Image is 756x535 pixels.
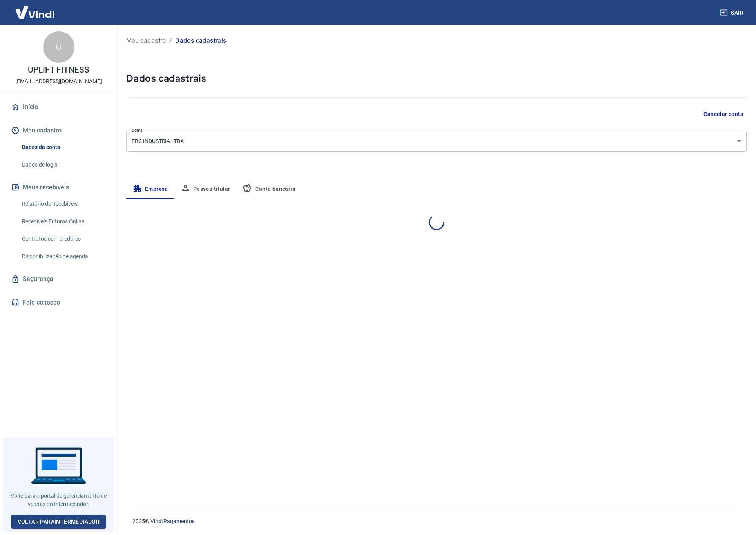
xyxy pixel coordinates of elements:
[28,66,89,74] p: UPLIFT FITNESS
[126,131,747,152] div: FBC INDUSTRIA LTDA
[19,139,108,155] a: Dados da conta
[43,31,74,63] div: U
[9,0,60,24] img: Vindi
[126,36,166,45] a: Meu cadastro
[174,180,237,199] button: Pessoa titular
[132,127,143,133] label: Conta
[9,294,108,311] a: Fale conosco
[19,248,108,265] a: Disponibilização de agenda
[9,179,108,196] button: Meus recebíveis
[700,107,747,122] button: Cancelar conta
[169,36,172,45] p: /
[132,517,737,526] p: 2025 ©
[19,214,108,230] a: Recebíveis Futuros Online
[15,77,102,85] p: [EMAIL_ADDRESS][DOMAIN_NAME]
[11,515,106,529] a: Voltar paraIntermediador
[19,157,108,173] a: Dados de login
[9,270,108,288] a: Segurança
[236,180,302,199] button: Conta bancária
[9,122,108,139] button: Meu cadastro
[150,518,195,524] a: Vindi Pagamentos
[19,196,108,212] a: Relatório de Recebíveis
[126,180,174,199] button: Empresa
[19,231,108,247] a: Contratos com credores
[126,72,747,85] h5: Dados cadastrais
[718,5,747,20] button: Sair
[9,98,108,116] a: Início
[175,36,226,45] p: Dados cadastrais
